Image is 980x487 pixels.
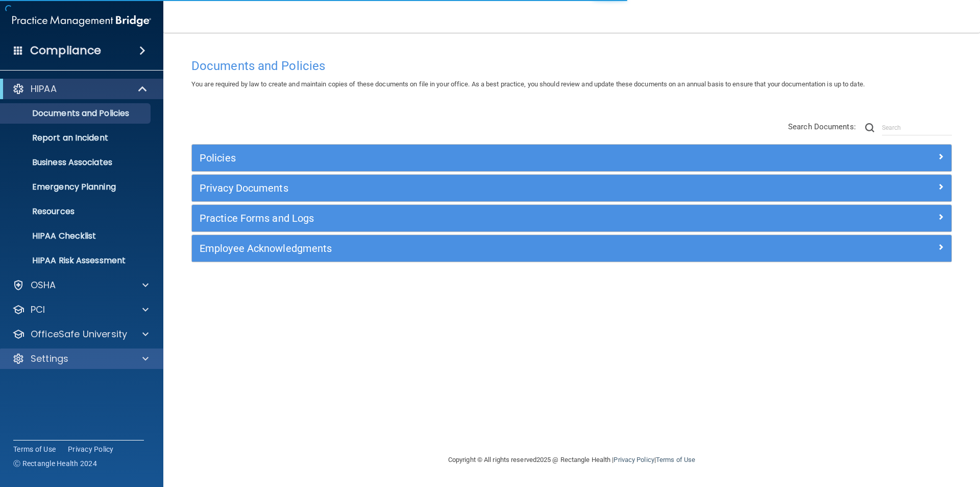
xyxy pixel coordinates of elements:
a: Terms of Use [656,456,695,463]
a: Practice Forms and Logs [200,210,944,226]
p: Report an Incident [7,133,146,143]
a: Terms of Use [13,444,56,454]
span: Search Documents: [788,122,856,131]
input: Search [882,120,952,135]
p: OfficeSafe University [31,328,127,340]
p: Emergency Planning [7,182,146,192]
a: Policies [200,150,944,166]
a: Employee Acknowledgments [200,240,944,257]
span: You are required by law to create and maintain copies of these documents on file in your office. ... [191,80,865,88]
p: HIPAA Checklist [7,231,146,241]
a: Privacy Policy [614,456,654,463]
p: HIPAA [31,83,57,95]
a: OfficeSafe University [12,328,149,340]
h4: Compliance [30,43,101,58]
a: HIPAA [12,83,148,95]
div: Copyright © All rights reserved 2025 @ Rectangle Health | | [385,444,758,476]
a: Settings [12,353,149,365]
h5: Practice Forms and Logs [200,213,754,224]
p: Resources [7,206,146,217]
a: Privacy Policy [68,444,114,454]
p: OSHA [31,279,56,291]
p: Business Associates [7,157,146,168]
h5: Privacy Documents [200,182,754,194]
img: ic-search.3b580494.png [865,123,874,132]
h5: Employee Acknowledgments [200,243,754,254]
span: Ⓒ Rectangle Health 2024 [13,458,97,469]
img: PMB logo [12,11,151,31]
h4: Documents and Policies [191,59,952,73]
p: Documents and Policies [7,108,146,119]
p: Settings [31,353,68,365]
p: PCI [31,304,45,316]
p: HIPAA Risk Assessment [7,256,146,266]
a: Privacy Documents [200,180,944,196]
h5: Policies [200,152,754,164]
a: OSHA [12,279,149,291]
a: PCI [12,304,149,316]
